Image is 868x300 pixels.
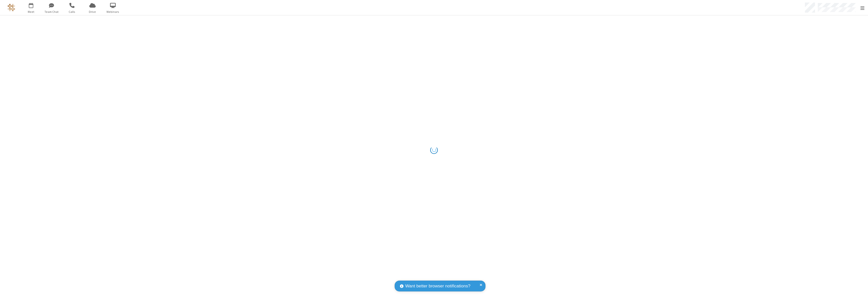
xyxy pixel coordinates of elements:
[103,10,122,14] span: Webinars
[405,283,470,289] span: Want better browser notifications?
[22,10,41,14] span: Meet
[42,10,61,14] span: Team Chat
[83,10,102,14] span: Drive
[8,4,15,11] img: QA Selenium DO NOT DELETE OR CHANGE
[63,10,82,14] span: Calls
